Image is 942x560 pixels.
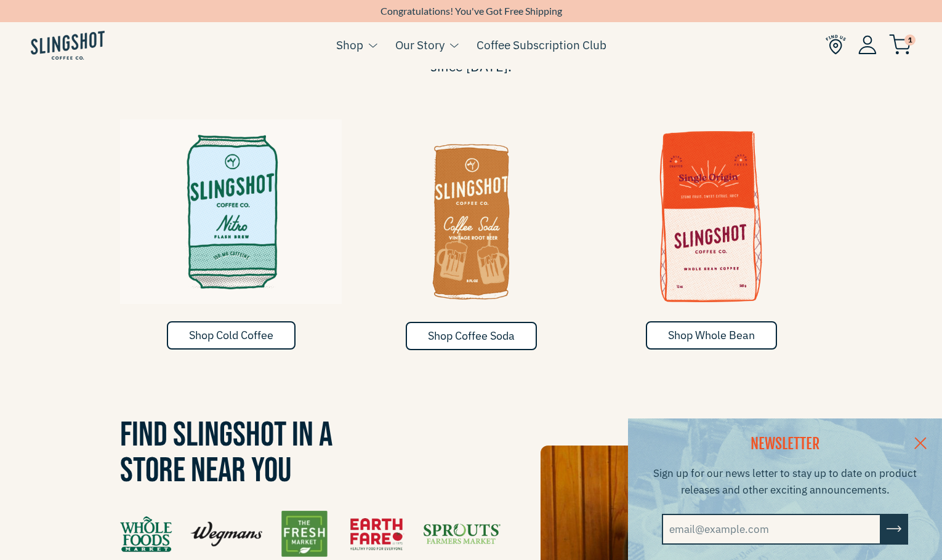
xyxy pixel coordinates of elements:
[477,36,606,54] a: Coffee Subscription Club
[428,329,515,343] span: Shop Coffee Soda
[360,124,582,321] a: Coffee Soda
[395,36,445,54] a: Our Story
[406,322,537,350] a: Shop Coffee Soda
[904,34,916,46] span: 1
[189,328,273,342] span: Shop Cold Coffee
[643,434,927,455] h2: NEWSLETTER
[167,321,296,350] a: Shop Cold Coffee
[120,415,332,492] span: Find Slingshot in a Store Near You
[600,124,822,321] a: Whole Bean Coffee
[643,465,927,498] p: Sign up for our news letter to stay up to date on product releases and other exciting announcements.
[120,119,342,304] img: Cold & Flash Brew
[826,34,846,55] img: Find Us
[662,514,881,545] input: email@example.com
[668,328,755,342] span: Shop Whole Bean
[600,124,822,309] img: Whole Bean Coffee
[889,38,911,52] a: 1
[646,321,777,350] a: Shop Whole Bean
[858,35,877,54] img: Account
[120,119,342,316] a: Cold & Flash Brew
[360,124,582,309] img: Coffee Soda
[336,36,363,54] a: Shop
[889,34,911,55] img: cart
